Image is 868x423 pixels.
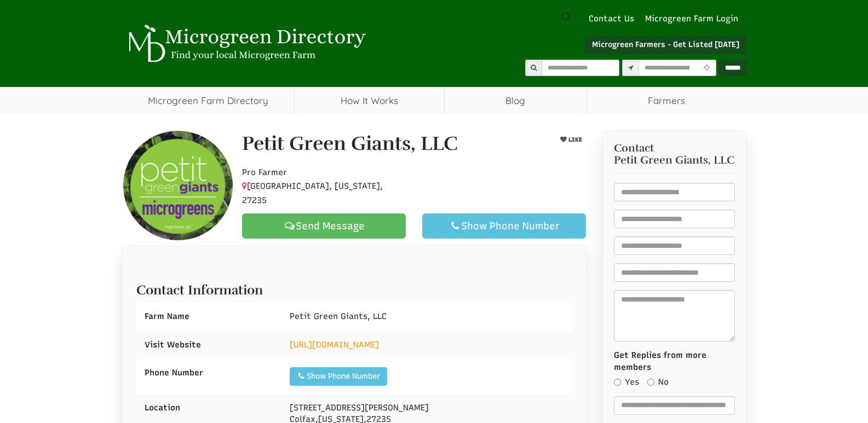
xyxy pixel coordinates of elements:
[647,379,654,386] input: No
[295,87,444,114] a: How It Works
[432,219,577,233] div: Show Phone Number
[567,136,582,143] span: LIKE
[136,303,281,331] div: Farm Name
[614,350,735,373] label: Get Replies from more members
[647,376,669,388] label: No
[136,394,281,422] div: Location
[242,167,287,177] span: Pro Farmer
[645,13,744,25] a: Microgreen Farm Login
[242,213,406,239] a: Send Message
[136,331,281,359] div: Visit Website
[122,25,369,63] img: Microgreen Directory
[290,311,387,321] span: Petit Green Giants, LLC
[290,403,429,413] span: [STREET_ADDRESS][PERSON_NAME]
[614,142,735,166] h3: Contact
[587,87,746,114] span: Farmers
[122,246,587,246] ul: Profile Tabs
[614,376,639,388] label: Yes
[614,154,734,166] span: Petit Green Giants, LLC
[242,181,383,205] span: [GEOGRAPHIC_DATA], [US_STATE], 27235
[583,13,640,25] a: Contact Us
[445,87,587,114] a: Blog
[136,359,281,387] div: Phone Number
[701,65,712,72] i: Use Current Location
[136,277,572,297] h2: Contact Information
[123,131,233,240] img: Contact Petit Green Giants, LLC
[297,371,380,382] div: Show Phone Number
[614,379,621,386] input: Yes
[290,340,379,350] a: [URL][DOMAIN_NAME]
[585,36,746,54] a: Microgreen Farmers - Get Listed [DATE]
[242,133,458,155] h1: Petit Green Giants, LLC
[556,133,586,147] button: LIKE
[122,87,295,114] a: Microgreen Farm Directory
